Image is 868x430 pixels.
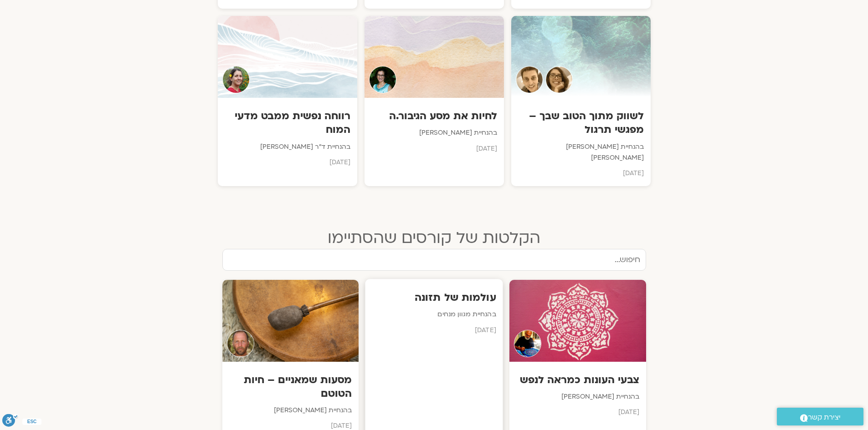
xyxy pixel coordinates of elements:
[225,109,350,137] h3: רווחה נפשית ממבט מדעי המוח
[369,66,396,93] img: Teacher
[365,16,504,186] a: Teacherלחיות את מסע הגיבור.הבהנחיית [PERSON_NAME][DATE]
[372,290,496,304] h3: עולמות של תזונה
[227,330,254,357] img: Teacher
[222,229,646,247] h2: הקלטות של קורסים שהסתיימו
[222,66,250,93] img: Teacher
[516,407,639,418] p: [DATE]
[225,157,350,168] p: [DATE]
[516,66,543,93] img: Teacher
[511,16,651,186] a: TeacherTeacherלשווק מתוך הטוב שבך – מפגשי תרגולבהנחיית [PERSON_NAME] [PERSON_NAME][DATE]
[777,408,863,425] a: יצירת קשר
[372,324,496,336] p: [DATE]
[372,309,496,320] p: בהנחיית מגוון מנחים
[371,143,497,154] p: [DATE]
[514,330,541,357] img: Teacher
[229,373,352,400] h3: מסעות שמאניים – חיות הטוטם
[225,142,350,152] p: בהנחיית ד"ר [PERSON_NAME]
[518,142,644,164] p: בהנחיית [PERSON_NAME] [PERSON_NAME]
[371,109,497,123] h3: לחיות את מסע הגיבור.ה
[222,249,646,271] input: חיפוש...
[371,127,497,138] p: בהנחיית [PERSON_NAME]
[229,405,352,416] p: בהנחיית [PERSON_NAME]
[518,168,644,179] p: [DATE]
[218,16,357,186] a: Teacherרווחה נפשית ממבט מדעי המוחבהנחיית ד"ר [PERSON_NAME][DATE]
[518,109,644,137] h3: לשווק מתוך הטוב שבך – מפגשי תרגול
[808,411,841,424] span: יצירת קשר
[516,373,639,387] h3: צבעי העונות כמראה לנפש
[545,66,573,93] img: Teacher
[516,391,639,402] p: בהנחיית [PERSON_NAME]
